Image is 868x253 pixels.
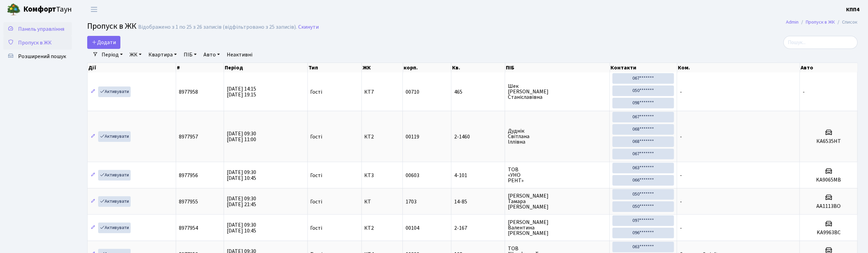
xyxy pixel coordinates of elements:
a: Admin [786,18,799,26]
a: Активувати [98,170,131,181]
span: [PERSON_NAME] Валентина [PERSON_NAME] [508,219,607,236]
span: КТ2 [365,225,400,231]
span: 00710 [406,88,419,96]
th: Тип [308,63,362,72]
input: Пошук... [784,36,858,49]
span: Гості [311,225,323,231]
span: КТ3 [365,173,400,178]
span: 8977956 [179,172,198,179]
span: 14-85 [454,199,502,204]
span: Дуднік Світлана Іллівна [508,128,607,145]
span: - [680,224,682,232]
span: [DATE] 14:15 [DATE] 19:15 [227,85,256,98]
img: logo.png [7,3,21,16]
a: Період [99,49,126,61]
a: Неактивні [224,49,255,61]
span: - [680,198,682,205]
span: КТ [365,199,400,204]
span: Додати [92,39,116,46]
span: 2-167 [454,225,502,231]
span: 2-1460 [454,134,502,139]
span: Таун [23,4,72,15]
button: Переключити навігацію [86,4,103,15]
a: Скинути [298,24,319,30]
th: Період [224,63,308,72]
span: [DATE] 09:30 [DATE] 21:45 [227,195,256,208]
span: 00104 [406,224,419,232]
th: ЖК [362,63,403,72]
b: Комфорт [23,4,56,15]
span: 00119 [406,133,419,141]
a: Активувати [98,131,131,142]
span: ТОВ «УНО РЕНТ» [508,167,607,183]
a: Активувати [98,86,131,97]
span: 465 [454,89,502,95]
a: Додати [87,36,120,49]
span: Панель управління [18,25,64,33]
span: - [680,88,682,96]
a: Авто [201,49,223,61]
span: 8977958 [179,88,198,96]
h5: KA9963BC [803,229,855,236]
span: Пропуск в ЖК [87,20,136,32]
span: Гості [311,134,323,139]
span: 00603 [406,172,419,179]
a: Пропуск в ЖК [806,18,835,26]
a: Пропуск в ЖК [3,36,72,50]
a: Активувати [98,223,131,233]
div: Відображено з 1 по 25 з 26 записів (відфільтровано з 25 записів). [138,24,297,30]
th: корп. [403,63,452,72]
nav: breadcrumb [776,15,868,29]
span: [PERSON_NAME] Тамара [PERSON_NAME] [508,193,607,210]
th: Кв. [451,63,505,72]
span: 1703 [406,198,417,205]
span: Шек [PERSON_NAME] Станіславівна [508,83,607,100]
span: Пропуск в ЖК [18,39,52,46]
h5: KA9065MB [803,177,855,183]
a: Активувати [98,196,131,207]
h5: КА6535НТ [803,138,855,145]
span: Гості [311,173,323,178]
span: Розширений пошук [18,53,66,60]
a: Розширений пошук [3,50,72,63]
span: 8977957 [179,133,198,141]
span: [DATE] 09:30 [DATE] 11:00 [227,130,256,143]
li: Список [835,18,858,26]
span: - [803,88,805,96]
span: 4-101 [454,173,502,178]
th: ПІБ [505,63,610,72]
span: [DATE] 09:30 [DATE] 10:45 [227,221,256,235]
span: КТ2 [365,134,400,139]
a: Панель управління [3,22,72,36]
span: Гості [311,199,323,204]
span: 8977954 [179,224,198,232]
th: Авто [800,63,858,72]
th: Дії [88,63,176,72]
h5: АА1113ВО [803,203,855,210]
span: [DATE] 09:30 [DATE] 10:45 [227,169,256,182]
a: ПІБ [181,49,199,61]
span: КТ7 [365,89,400,95]
a: КПП4 [846,5,860,14]
a: ЖК [127,49,144,61]
span: - [680,133,682,141]
span: - [680,172,682,179]
b: КПП4 [846,6,860,13]
a: Квартира [146,49,180,61]
span: Гості [311,89,323,95]
th: Ком. [678,63,800,72]
span: 8977955 [179,198,198,205]
th: # [176,63,224,72]
th: Контакти [610,63,678,72]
